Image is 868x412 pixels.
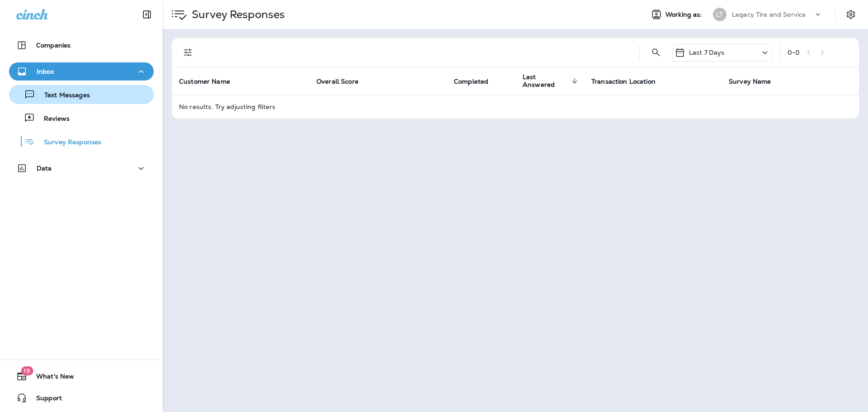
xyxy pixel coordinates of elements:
[732,11,806,18] p: Legacy Tire and Service
[454,77,500,85] span: Completed
[713,8,726,21] div: LT
[37,68,54,75] p: Inbox
[188,8,285,21] p: Survey Responses
[36,42,71,49] p: Companies
[27,373,74,384] span: What's New
[179,77,242,85] span: Customer Name
[523,73,569,89] span: Last Answered
[9,85,154,104] button: Text Messages
[35,138,101,147] p: Survey Responses
[9,109,154,128] button: Reviews
[591,77,667,85] span: Transaction Location
[729,77,783,85] span: Survey Name
[134,5,160,24] button: Collapse Sidebar
[9,389,154,407] button: Support
[316,77,370,85] span: Overall Score
[37,165,52,172] p: Data
[9,132,154,151] button: Survey Responses
[9,62,154,81] button: Inbox
[172,95,859,118] td: No results. Try adjusting filters
[179,78,230,85] span: Customer Name
[9,367,154,385] button: 19What's New
[843,6,859,23] button: Settings
[523,73,580,89] span: Last Answered
[788,49,800,56] div: 0 - 0
[9,159,154,177] button: Data
[591,78,656,85] span: Transaction Location
[9,36,154,54] button: Companies
[689,49,725,56] p: Last 7 Days
[454,78,488,85] span: Completed
[729,78,771,85] span: Survey Name
[35,91,90,100] p: Text Messages
[179,43,197,62] button: Filters
[35,115,70,123] p: Reviews
[316,78,359,85] span: Overall Score
[21,366,33,375] span: 19
[27,394,62,405] span: Support
[665,11,704,19] span: Working as:
[647,43,665,62] button: Search Survey Responses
